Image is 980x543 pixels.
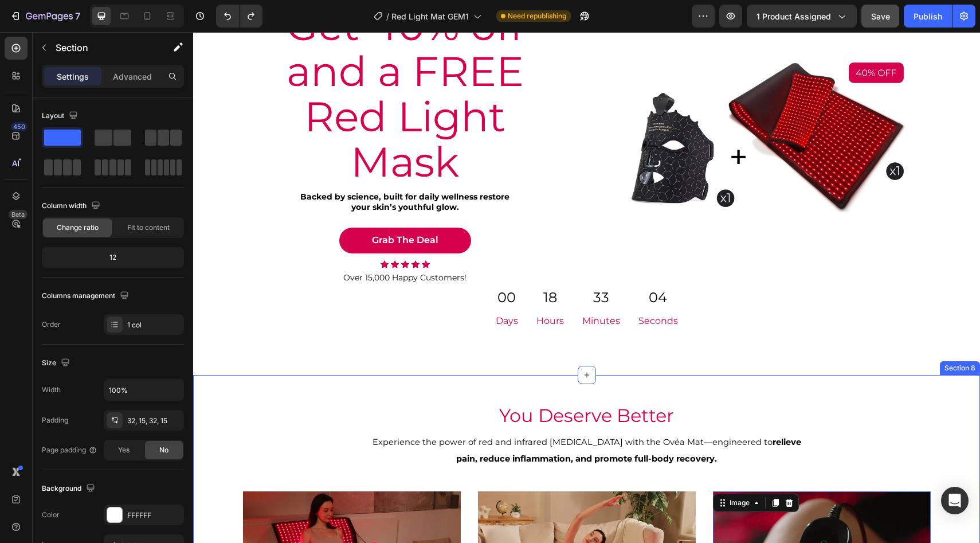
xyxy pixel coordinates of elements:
[57,71,89,83] p: Settings
[861,5,899,28] button: Save
[389,253,427,278] div: 33
[42,319,61,330] div: Order
[914,10,942,22] div: Publish
[389,282,427,296] p: Minutes
[42,481,97,497] div: Background
[146,196,278,221] button: <p>Grab The Deal</p>
[42,198,103,214] div: Column width
[56,41,150,54] p: Section
[42,385,61,395] div: Width
[871,11,890,21] span: Save
[508,11,566,21] span: Need republishing
[386,10,389,22] span: /
[303,253,325,278] div: 00
[193,32,980,543] iframe: Design area
[102,159,322,180] p: Backed by science, built for daily wellness restore your skin’s youthful glow.
[42,445,97,455] div: Page padding
[127,320,181,330] div: 1 col
[127,416,181,426] div: 32, 15, 32, 15
[343,253,371,278] div: 18
[42,415,68,425] div: Padding
[749,331,785,341] div: Section 8
[343,282,371,296] p: Hours
[941,487,969,514] div: Open Intercom Messenger
[44,249,182,265] div: 12
[9,210,28,219] div: Beta
[127,510,181,521] div: FFFFFF
[402,12,729,196] img: gempages_578072047251358482-50f2a779-fe51-46e5-8a9b-0ea239ba75f8.png
[534,466,559,476] div: Image
[104,380,183,400] input: Auto
[113,71,152,83] p: Advanced
[303,282,325,296] p: Days
[445,282,485,296] p: Seconds
[173,370,614,397] h2: You Deserve Better
[42,356,72,371] div: Size
[747,5,857,28] button: 1 product assigned
[11,122,28,131] div: 450
[75,9,80,23] p: 7
[42,108,80,124] div: Layout
[42,288,131,304] div: Columns management
[57,222,99,233] span: Change ratio
[391,10,469,22] span: Red Light Mat GEM1
[5,5,85,28] button: 7
[756,10,831,22] span: 1 product assigned
[445,253,485,278] div: 04
[127,222,170,233] span: Fit to content
[179,405,608,432] span: Experience the power of red and infrared [MEDICAL_DATA] with the Ovéa Mat—engineered to
[60,240,364,252] p: Over 15,000 Happy Customers!
[216,5,262,28] div: Undo/Redo
[904,5,952,28] button: Publish
[118,445,130,455] span: Yes
[179,202,245,214] p: Grab The Deal
[42,510,60,520] div: Color
[159,445,168,455] span: No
